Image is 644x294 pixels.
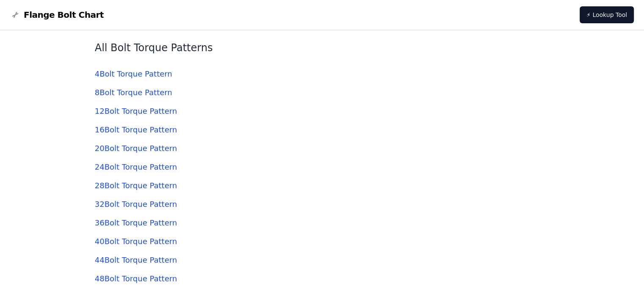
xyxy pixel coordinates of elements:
[10,9,104,21] a: Flange Bolt Chart LogoFlange Bolt Chart
[95,162,177,171] a: 24Bolt Torque Pattern
[95,42,213,54] a: All Bolt Torque Patterns
[10,10,20,20] img: Flange Bolt Chart Logo
[95,125,177,134] a: 16Bolt Torque Pattern
[95,144,177,153] a: 20Bolt Torque Pattern
[95,274,177,283] a: 48Bolt Torque Pattern
[95,181,177,190] a: 28Bolt Torque Pattern
[95,218,177,227] a: 36Bolt Torque Pattern
[95,69,172,78] a: 4Bolt Torque Pattern
[580,6,634,23] a: ⚡ Lookup Tool
[95,88,172,97] a: 8Bolt Torque Pattern
[95,237,177,246] a: 40Bolt Torque Pattern
[95,256,177,264] a: 44Bolt Torque Pattern
[24,9,104,21] span: Flange Bolt Chart
[95,107,177,115] a: 12Bolt Torque Pattern
[95,200,177,209] a: 32Bolt Torque Pattern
